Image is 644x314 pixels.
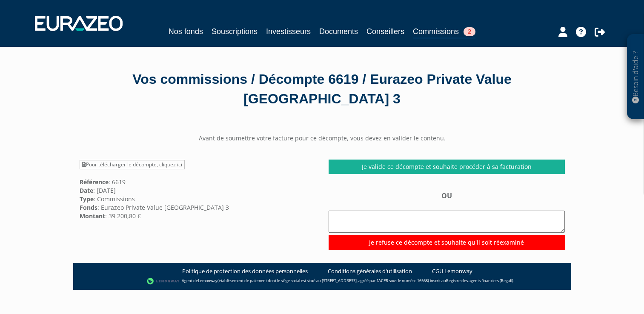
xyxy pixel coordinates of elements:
a: Conseillers [366,26,404,37]
img: 1732889491-logotype_eurazeo_blanc_rvb.png [35,16,123,31]
a: Registre des agents financiers (Regafi) [446,278,513,283]
span: 2 [464,27,475,36]
div: Vos commissions / Décompte 6619 / Eurazeo Private Value [GEOGRAPHIC_DATA] 3 [80,70,565,108]
a: Je valide ce décompte et souhaite procéder à sa facturation [329,160,565,174]
strong: Référence [80,178,109,186]
div: - Agent de (établissement de paiement dont le siège social est situé au [STREET_ADDRESS], agréé p... [82,277,563,285]
strong: Type [80,195,94,203]
a: Politique de protection des données personnelles [182,267,308,275]
input: Je refuse ce décompte et souhaite qu'il soit réexaminé [329,235,565,250]
strong: Montant [80,212,105,220]
a: Souscriptions [212,26,258,37]
a: CGU Lemonway [432,267,472,275]
a: Documents [319,26,358,37]
a: Lemonway [198,278,218,283]
a: Commissions2 [413,26,475,39]
p: Besoin d'aide ? [631,39,641,115]
center: Avant de soumettre votre facture pour ce décompte, vous devez en valider le contenu. [73,134,571,143]
strong: Date [80,186,93,194]
img: logo-lemonway.png [147,277,180,285]
div: OU [329,191,565,249]
a: Pour télécharger le décompte, cliquez ici [80,160,185,169]
a: Conditions générales d'utilisation [328,267,412,275]
div: : 6619 : [DATE] : Commissions : Eurazeo Private Value [GEOGRAPHIC_DATA] 3 : 39 200,80 € [73,160,322,220]
a: Investisseurs [266,26,311,37]
strong: Fonds [80,203,97,211]
a: Nos fonds [169,26,203,37]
